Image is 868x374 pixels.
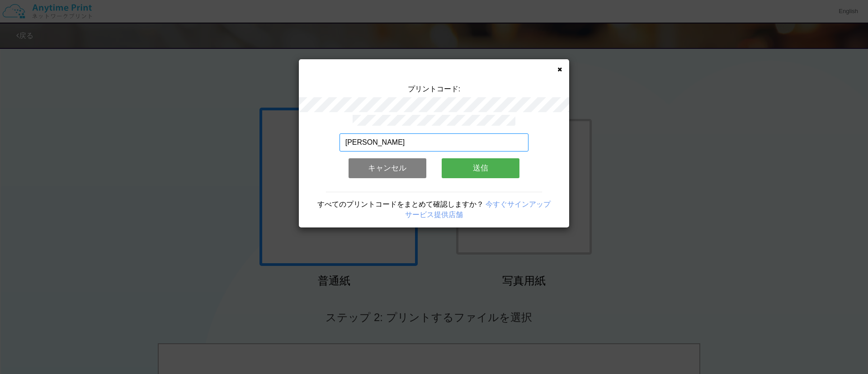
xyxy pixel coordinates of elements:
[340,133,529,151] input: メールアドレス
[405,211,463,218] a: サービス提供店舗
[349,158,426,178] button: キャンセル
[317,200,484,208] span: すべてのプリントコードをまとめて確認しますか？
[442,158,519,178] button: 送信
[486,200,551,208] a: 今すぐサインアップ
[408,85,460,93] span: プリントコード:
